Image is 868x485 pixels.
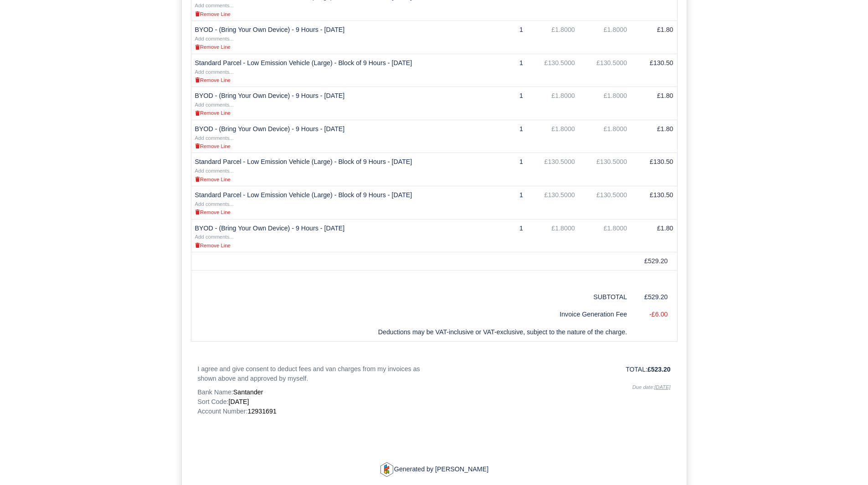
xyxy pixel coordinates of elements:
[631,153,677,186] td: £130.50
[477,186,527,219] td: 1
[195,109,231,116] a: Remove Line
[527,54,579,87] td: £130.5000
[195,1,234,9] a: Add comments...
[198,462,671,477] p: Generated by [PERSON_NAME]
[195,10,231,17] a: Remove Line
[195,101,234,108] a: Add comments...
[527,87,579,120] td: £1.8000
[195,36,234,41] small: Add comments...
[195,35,234,42] a: Add comments...
[191,323,631,341] td: Deductions may be VAT-inclusive or VAT-exclusive, subject to the nature of the charge.
[195,142,231,149] a: Remove Line
[631,54,677,87] td: £130.50
[195,44,231,50] small: Remove Line
[195,175,231,183] a: Remove Line
[198,407,427,416] p: Account Number:
[631,120,677,153] td: £1.80
[229,398,249,405] span: [DATE]
[631,87,677,120] td: £1.80
[195,243,231,248] small: Remove Line
[195,201,234,207] small: Add comments...
[477,54,527,87] td: 1
[579,288,631,306] td: SUBTOTAL
[195,43,231,50] a: Remove Line
[477,87,527,120] td: 1
[191,186,477,219] td: Standard Parcel - Low Emission Vehicle (Large) - Block of 9 Hours - [DATE]
[527,21,579,54] td: £1.8000
[191,87,477,120] td: BYOD - (Bring Your Own Device) - 9 Hours - [DATE]
[233,388,263,396] span: Santander
[579,186,631,219] td: £130.5000
[631,252,677,271] td: £529.20
[195,76,231,83] a: Remove Line
[195,69,234,75] small: Add comments...
[191,21,477,54] td: BYOD - (Bring Your Own Device) - 9 Hours - [DATE]
[195,200,234,207] a: Add comments...
[195,143,231,149] small: Remove Line
[191,153,477,186] td: Standard Parcel - Low Emission Vehicle (Large) - Block of 9 Hours - [DATE]
[195,68,234,75] a: Add comments...
[191,219,477,252] td: BYOD - (Bring Your Own Device) - 9 Hours - [DATE]
[631,21,677,54] td: £1.80
[195,134,234,141] a: Add comments...
[191,120,477,153] td: BYOD - (Bring Your Own Device) - 9 Hours - [DATE]
[195,233,234,240] a: Add comments...
[632,384,671,390] i: Due date:
[247,408,276,415] span: 12931691
[477,120,527,153] td: 1
[198,364,427,384] p: I agree and give consent to deduct fees and van charges from my invoices as shown above and appro...
[198,397,427,407] p: Sort Code:
[191,54,477,87] td: Standard Parcel - Low Emission Vehicle (Large) - Block of 9 Hours - [DATE]
[195,209,231,215] small: Remove Line
[195,3,234,8] small: Add comments...
[477,219,527,252] td: 1
[195,135,234,141] small: Add comments...
[579,21,631,54] td: £1.8000
[477,153,527,186] td: 1
[579,120,631,153] td: £1.8000
[198,388,427,397] p: Bank Name:
[195,241,231,249] a: Remove Line
[195,168,234,174] small: Add comments...
[631,288,677,306] td: £529.20
[631,306,677,323] td: -£6.00
[195,234,234,240] small: Add comments...
[441,364,671,374] p: TOTAL:
[631,186,677,219] td: £130.50
[191,306,631,323] td: Invoice Generation Fee
[527,153,579,186] td: £130.5000
[195,11,231,17] small: Remove Line
[195,177,231,182] small: Remove Line
[822,441,868,485] iframe: Chat Widget
[195,102,234,107] small: Add comments...
[195,77,231,83] small: Remove Line
[579,87,631,120] td: £1.8000
[654,384,670,390] u: [DATE]
[579,153,631,186] td: £130.5000
[631,219,677,252] td: £1.80
[195,110,231,116] small: Remove Line
[647,366,671,373] strong: £523.20
[579,219,631,252] td: £1.8000
[195,167,234,174] a: Add comments...
[527,120,579,153] td: £1.8000
[527,219,579,252] td: £1.8000
[527,186,579,219] td: £130.5000
[477,21,527,54] td: 1
[195,208,231,215] a: Remove Line
[579,54,631,87] td: £130.5000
